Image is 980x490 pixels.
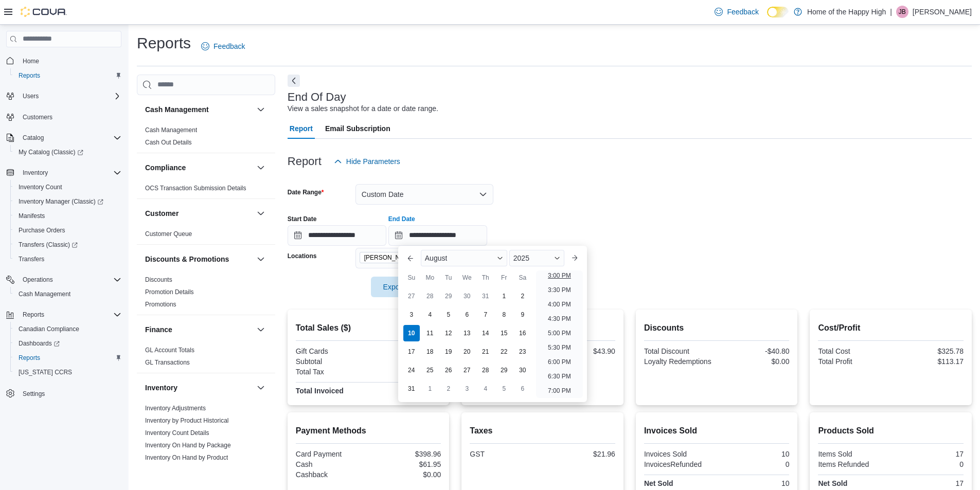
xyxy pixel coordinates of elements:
[719,450,789,458] div: 10
[496,269,512,286] div: Fr
[14,210,121,222] span: Manifests
[402,287,532,398] div: August, 2025
[145,301,176,308] a: Promotions
[370,450,441,458] div: $398.96
[2,110,126,124] button: Customers
[545,450,615,458] div: $21.96
[288,188,324,196] label: Date Range
[422,269,438,286] div: Mo
[330,151,404,172] button: Hide Parameters
[536,270,583,398] ul: Time
[644,347,715,355] div: Total Discount
[255,161,267,174] button: Compliance
[477,269,494,286] div: Th
[514,380,531,397] div: day-6
[496,325,512,341] div: day-15
[19,111,121,123] span: Customers
[19,132,121,144] span: Catalog
[19,148,83,156] span: My Catalog (Classic)
[10,238,126,252] a: Transfers (Classic)
[14,239,82,251] a: Transfers (Classic)
[137,274,275,315] div: Discounts & Promotions
[296,387,344,395] strong: Total Invoiced
[296,425,441,437] h2: Payment Methods
[459,306,475,323] div: day-6
[496,380,512,397] div: day-5
[913,6,972,18] p: [PERSON_NAME]
[403,288,420,304] div: day-27
[514,306,531,323] div: day-9
[145,417,229,424] a: Inventory by Product Historical
[2,131,126,145] button: Catalog
[2,166,126,180] button: Inventory
[23,169,48,177] span: Inventory
[10,180,126,194] button: Inventory Count
[23,134,44,142] span: Catalog
[255,103,267,116] button: Cash Management
[807,6,886,18] p: Home of the Happy High
[23,57,39,65] span: Home
[19,55,43,67] a: Home
[145,208,253,219] button: Customer
[137,228,275,244] div: Customer
[145,288,194,296] a: Promotion Details
[14,352,121,364] span: Reports
[440,380,457,397] div: day-2
[370,470,441,479] div: $0.00
[145,346,194,354] span: GL Account Totals
[422,343,438,360] div: day-18
[644,460,715,468] div: InvoicesRefunded
[145,126,197,134] span: Cash Management
[255,382,267,394] button: Inventory
[2,307,126,322] button: Reports
[145,126,197,134] a: Cash Management
[296,460,366,468] div: Cash
[893,450,964,458] div: 17
[388,225,487,246] input: Press the down key to enter a popover containing a calendar. Press the escape key to close the po...
[21,7,67,17] img: Cova
[197,36,249,57] a: Feedback
[14,323,83,335] a: Canadian Compliance
[14,224,69,237] a: Purchase Orders
[403,306,420,323] div: day-3
[14,253,48,265] a: Transfers
[145,441,231,449] span: Inventory On Hand by Package
[403,269,420,286] div: Su
[19,290,70,298] span: Cash Management
[14,337,64,350] a: Dashboards
[459,269,475,286] div: We
[145,383,253,393] button: Inventory
[14,352,44,364] a: Reports
[818,425,964,437] h2: Products Sold
[19,197,103,206] span: Inventory Manager (Classic)
[145,104,209,115] h3: Cash Management
[346,156,400,167] span: Hide Parameters
[145,184,246,192] span: OCS Transaction Submission Details
[145,324,172,335] h3: Finance
[477,306,494,323] div: day-7
[477,380,494,397] div: day-4
[14,253,121,265] span: Transfers
[10,252,126,266] button: Transfers
[145,162,186,173] h3: Compliance
[145,347,194,354] a: GL Account Totals
[893,347,964,355] div: $325.78
[19,368,72,376] span: [US_STATE] CCRS
[459,362,475,378] div: day-27
[255,207,267,220] button: Customer
[644,357,715,366] div: Loyalty Redemptions
[145,359,190,366] a: GL Transactions
[145,185,246,192] a: OCS Transaction Submission Details
[403,325,420,341] div: day-10
[402,250,419,266] button: Previous Month
[14,195,108,208] a: Inventory Manager (Classic)
[513,254,529,262] span: 2025
[19,55,121,67] span: Home
[421,250,507,266] div: Button. Open the month selector. August is currently selected.
[137,344,275,373] div: Finance
[459,325,475,341] div: day-13
[14,181,66,193] a: Inventory Count
[145,276,172,283] a: Discounts
[644,425,790,437] h2: Invoices Sold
